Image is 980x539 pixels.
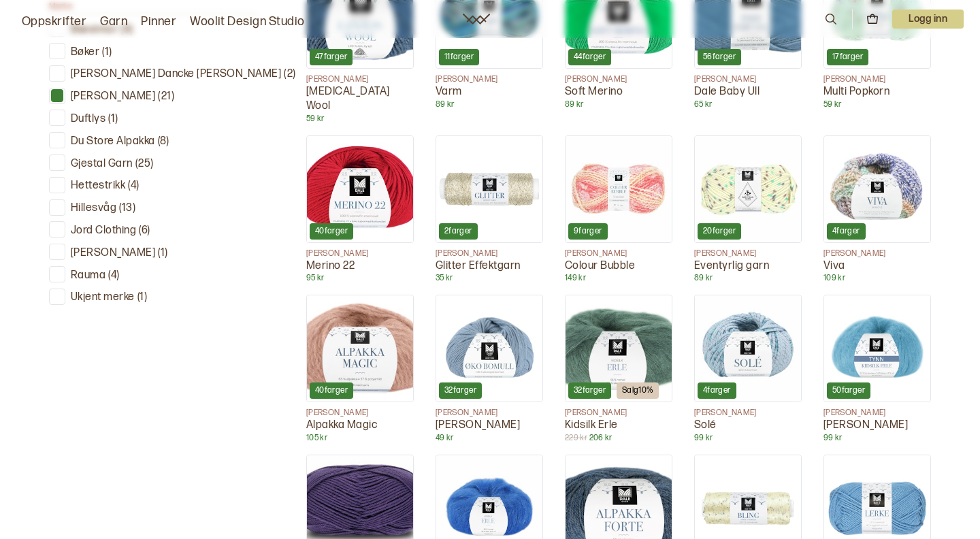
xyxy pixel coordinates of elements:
[307,136,413,242] img: Merino 22
[436,135,543,284] a: Glitter Effektgarn2farger[PERSON_NAME]Glitter Effektgarn35 kr
[135,157,154,171] p: ( 25 )
[190,12,305,31] a: Woolit Design Studio
[139,224,150,238] p: ( 6 )
[306,74,414,85] p: [PERSON_NAME]
[566,295,672,402] img: Kidsilk Erle
[307,295,413,402] img: Alpakka Magic
[306,408,414,419] p: [PERSON_NAME]
[832,52,863,63] p: 17 farger
[565,273,672,284] p: 149 kr
[71,46,99,60] p: Bøker
[695,295,801,402] img: Solé
[436,248,543,259] p: [PERSON_NAME]
[100,12,127,31] a: Garn
[695,136,801,242] img: Eventyrlig garn
[306,295,414,444] a: Alpakka Magic40farger[PERSON_NAME]Alpakka Magic105 kr
[71,269,105,283] p: Rauma
[694,85,802,99] p: Dale Baby Ull
[823,74,931,85] p: [PERSON_NAME]
[565,85,672,99] p: Soft Merino
[436,273,543,284] p: 35 kr
[71,201,116,216] p: Hillesvåg
[565,99,672,110] p: 89 kr
[306,419,414,433] p: Alpakka Magic
[703,52,736,63] p: 56 farger
[565,259,672,274] p: Colour Bubble
[158,246,167,261] p: ( 1 )
[823,85,931,99] p: Multi Popkorn
[566,136,672,242] img: Colour Bubble
[694,74,802,85] p: [PERSON_NAME]
[71,90,155,104] p: [PERSON_NAME]
[832,385,865,396] p: 50 farger
[137,291,147,305] p: ( 1 )
[565,433,672,444] p: 206 kr
[824,136,930,242] img: Viva
[71,291,135,305] p: Ukjent merke
[823,433,931,444] p: 99 kr
[694,135,802,284] a: Eventyrlig garn20farger[PERSON_NAME]Eventyrlig garn89 kr
[108,269,119,283] p: ( 4 )
[436,99,543,110] p: 89 kr
[436,259,543,274] p: Glitter Effektgarn
[158,90,174,104] p: ( 21 )
[436,74,543,85] p: [PERSON_NAME]
[823,248,931,259] p: [PERSON_NAME]
[694,259,802,274] p: Eventyrlig garn
[694,419,802,433] p: Solé
[436,408,543,419] p: [PERSON_NAME]
[823,135,931,284] a: Viva4farger[PERSON_NAME]Viva109 kr
[565,248,672,259] p: [PERSON_NAME]
[565,295,672,444] a: Kidsilk Erle32fargerSalg10%[PERSON_NAME]Kidsilk Erle229 kr 206 kr
[108,112,118,127] p: ( 1 )
[71,224,136,238] p: Jord Clothing
[306,259,414,274] p: Merino 22
[694,295,802,444] a: Solé4farger[PERSON_NAME]Solé99 kr
[436,136,542,242] img: Glitter Effektgarn
[71,112,105,127] p: Duftlys
[306,85,414,114] p: [MEDICAL_DATA] Wool
[574,226,602,237] p: 9 farger
[694,408,802,419] p: [PERSON_NAME]
[694,99,802,110] p: 65 kr
[71,135,155,149] p: Du Store Alpakka
[574,385,606,396] p: 32 farger
[306,433,414,444] p: 105 kr
[703,226,736,237] p: 20 farger
[71,67,281,82] p: [PERSON_NAME] Dancke [PERSON_NAME]
[306,114,414,125] p: 59 kr
[128,179,139,193] p: ( 4 )
[71,246,155,261] p: [PERSON_NAME]
[444,226,472,237] p: 2 farger
[565,135,672,284] a: Colour Bubble9farger[PERSON_NAME]Colour Bubble149 kr
[703,385,731,396] p: 4 farger
[436,433,543,444] p: 49 kr
[823,259,931,274] p: Viva
[694,433,802,444] p: 99 kr
[158,135,169,149] p: ( 8 )
[617,382,659,399] div: Salg 10 %
[892,10,964,29] button: User dropdown
[436,85,543,99] p: Varm
[444,385,476,396] p: 32 farger
[71,157,133,171] p: Gjestal Garn
[315,385,348,396] p: 40 farger
[306,135,414,284] a: Merino 2240farger[PERSON_NAME]Merino 2295 kr
[565,419,672,433] p: Kidsilk Erle
[694,248,802,259] p: [PERSON_NAME]
[22,12,86,31] a: Oppskrifter
[141,12,176,31] a: Pinner
[565,408,672,419] p: [PERSON_NAME]
[832,226,860,237] p: 4 farger
[315,52,347,63] p: 47 farger
[463,14,490,24] a: Woolit
[824,295,930,402] img: Tynn Erle
[444,52,474,63] p: 11 farger
[892,10,964,29] p: Logg inn
[823,99,931,110] p: 59 kr
[436,295,542,402] img: Øko Bomull
[823,419,931,433] p: [PERSON_NAME]
[71,179,125,193] p: Hettestrikk
[102,46,112,60] p: ( 1 )
[565,433,587,443] span: 229 kr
